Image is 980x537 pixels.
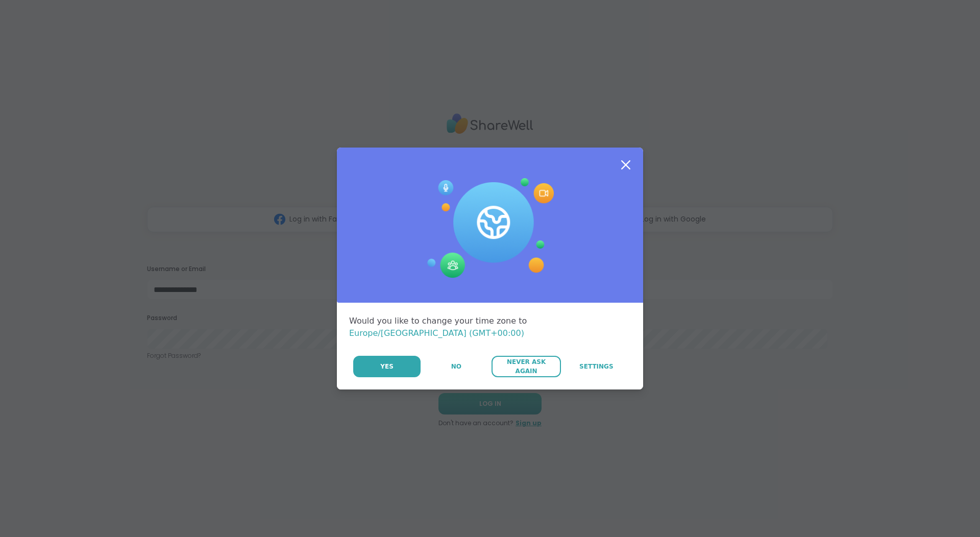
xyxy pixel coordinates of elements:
[426,178,554,278] img: Session Experience
[492,356,560,377] button: Never Ask Again
[562,356,631,377] a: Settings
[497,357,555,376] span: Never Ask Again
[579,362,614,371] span: Settings
[353,356,421,377] button: Yes
[349,328,524,338] span: Europe/[GEOGRAPHIC_DATA] (GMT+00:00)
[451,362,461,371] span: No
[422,356,491,377] button: No
[380,362,394,371] span: Yes
[349,315,631,339] div: Would you like to change your time zone to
